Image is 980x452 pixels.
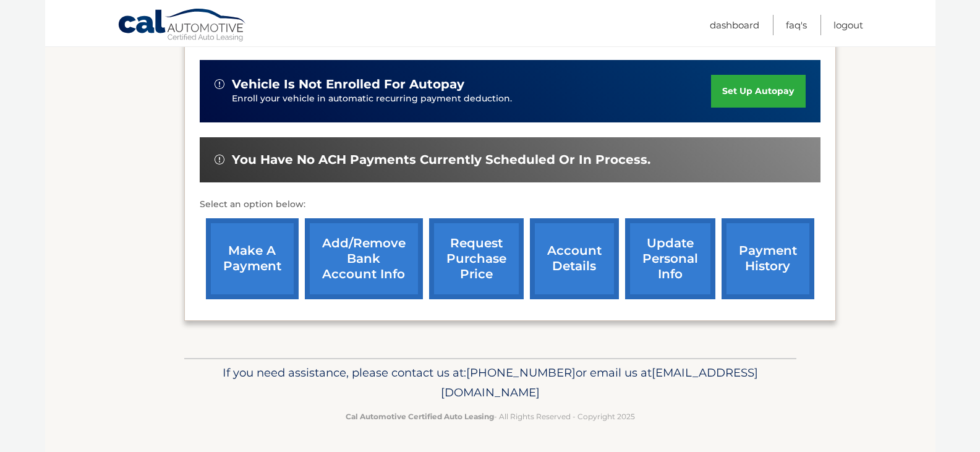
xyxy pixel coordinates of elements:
[200,197,820,212] p: Select an option below:
[192,363,788,403] p: If you need assistance, please contact us at: or email us at
[466,365,576,380] span: [PHONE_NUMBER]
[722,218,814,299] a: payment history
[232,152,650,168] span: You have no ACH payments currently scheduled or in process.
[429,218,524,299] a: request purchase price
[305,218,423,299] a: Add/Remove bank account info
[710,15,759,35] a: Dashboard
[215,79,224,89] img: alert-white.svg
[117,8,247,44] a: Cal Automotive
[192,410,788,423] p: - All Rights Reserved - Copyright 2025
[625,218,715,299] a: update personal info
[232,77,464,92] span: vehicle is not enrolled for autopay
[346,412,494,421] strong: Cal Automotive Certified Auto Leasing
[232,92,712,106] p: Enroll your vehicle in automatic recurring payment deduction.
[206,218,299,299] a: make a payment
[215,155,224,164] img: alert-white.svg
[711,75,805,108] a: set up autopay
[786,15,807,35] a: FAQ's
[530,218,619,299] a: account details
[833,15,863,35] a: Logout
